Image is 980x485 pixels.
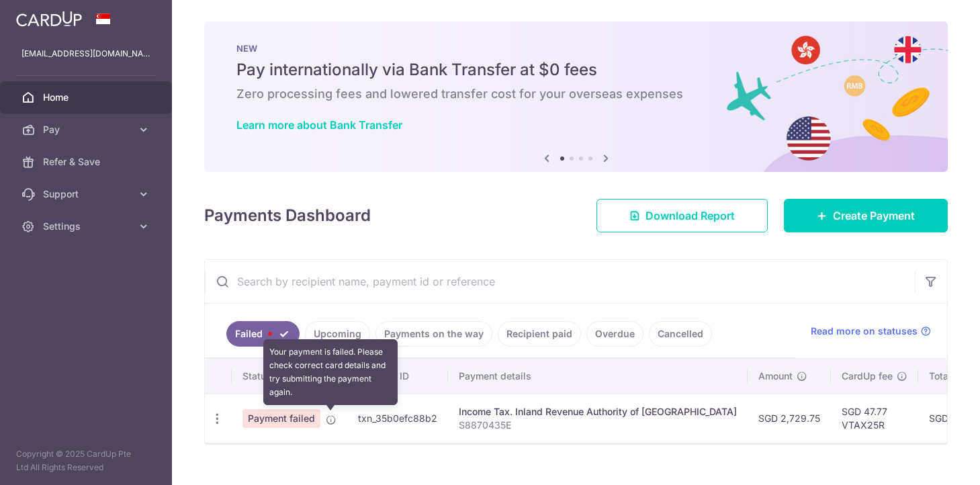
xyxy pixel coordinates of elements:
div: Income Tax. Inland Revenue Authority of [GEOGRAPHIC_DATA] [459,405,737,418]
a: Learn more about Bank Transfer [236,118,402,132]
a: Create Payment [784,199,948,232]
h4: Payments Dashboard [204,204,371,228]
span: Support [43,187,132,201]
td: SGD 2,729.75 [748,394,831,443]
h5: Pay internationally via Bank Transfer at $0 fees [236,59,916,81]
span: Create Payment [833,208,915,224]
th: Payment details [448,359,748,394]
span: Pay [43,123,132,136]
a: Recipient paid [498,321,581,347]
td: SGD 47.77 VTAX25R [831,394,918,443]
img: CardUp [16,11,82,27]
span: Payment failed [242,409,320,428]
a: Read more on statuses [811,324,931,338]
h6: Zero processing fees and lowered transfer cost for your overseas expenses [236,86,916,102]
p: S8870435E [459,418,737,432]
span: Total amt. [929,369,973,383]
a: Upcoming [305,321,370,347]
div: Your payment is failed. Please check correct card details and try submitting the payment again. [263,339,398,405]
span: Status [242,369,271,383]
span: Download Report [645,208,735,224]
a: Download Report [596,199,768,232]
a: Payments on the way [375,321,492,347]
td: txn_35b0efc88b2 [347,394,448,443]
img: Bank transfer banner [204,21,948,172]
span: Amount [758,369,793,383]
span: Settings [43,220,132,233]
input: Search by recipient name, payment id or reference [205,260,915,303]
p: NEW [236,43,916,54]
a: Overdue [586,321,643,347]
span: Refer & Save [43,155,132,169]
span: CardUp fee [842,369,893,383]
a: Cancelled [649,321,712,347]
span: Home [43,91,132,104]
p: [EMAIL_ADDRESS][DOMAIN_NAME] [21,47,150,60]
span: Read more on statuses [811,324,918,338]
a: Failed [226,321,300,347]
